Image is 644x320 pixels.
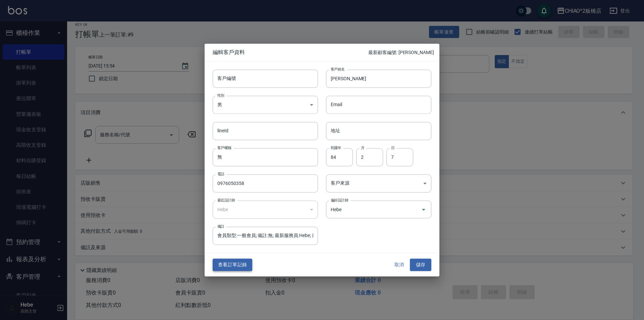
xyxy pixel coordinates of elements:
label: 客戶姓名 [331,66,345,72]
label: 備註 [217,224,224,229]
label: 最近設計師 [217,197,235,202]
label: 偏好設計師 [331,197,348,202]
label: 日 [391,145,394,150]
label: 民國年 [331,145,341,150]
div: 男 [213,96,318,114]
button: 查看訂單記錄 [213,259,252,271]
button: Open [418,204,429,215]
div: Hebe [213,200,318,219]
label: 性別 [217,93,224,98]
button: 取消 [388,259,410,271]
label: 月 [361,145,364,150]
button: 儲存 [410,259,431,271]
p: 最新顧客編號: [PERSON_NAME] [368,49,434,56]
label: 客戶暱稱 [217,145,231,150]
label: 電話 [217,171,224,176]
span: 編輯客戶資料 [213,49,368,56]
